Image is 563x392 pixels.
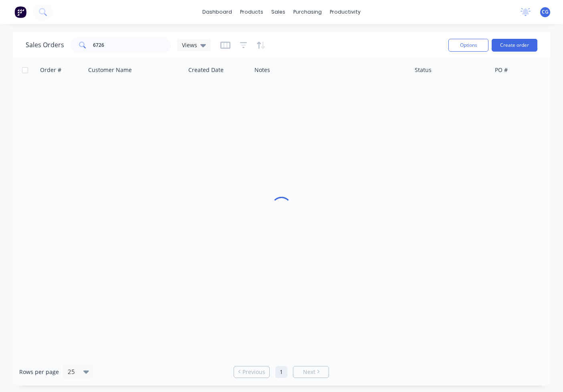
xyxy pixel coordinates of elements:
[289,6,326,18] div: purchasing
[492,39,537,52] button: Create order
[188,66,224,74] div: Created Date
[448,39,488,52] button: Options
[275,366,287,378] a: Page 1 is your current page
[93,37,171,53] input: Search...
[415,66,432,74] div: Status
[182,41,197,49] span: Views
[254,66,270,74] div: Notes
[230,366,332,378] ul: Pagination
[14,6,26,18] img: Factory
[542,8,549,16] span: CG
[40,66,61,74] div: Order #
[198,6,236,18] a: dashboard
[495,66,508,74] div: PO #
[234,368,269,376] a: Previous page
[242,368,265,376] span: Previous
[293,368,329,376] a: Next page
[267,6,289,18] div: sales
[236,6,267,18] div: products
[26,41,64,49] h1: Sales Orders
[326,6,365,18] div: productivity
[303,368,315,376] span: Next
[19,368,59,376] span: Rows per page
[88,66,132,74] div: Customer Name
